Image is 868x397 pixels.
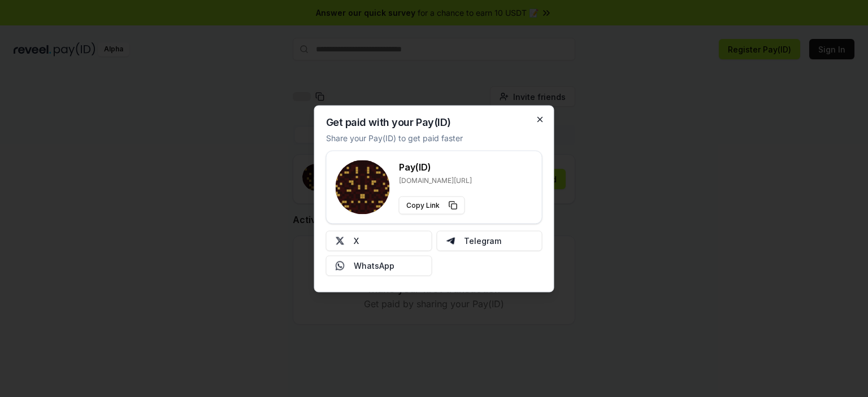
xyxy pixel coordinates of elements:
[326,117,451,127] h2: Get paid with your Pay(ID)
[399,160,472,173] h3: Pay(ID)
[336,261,345,270] img: Whatsapp
[436,230,542,251] button: Telegram
[399,196,465,214] button: Copy Link
[326,255,432,276] button: WhatsApp
[326,132,463,143] p: Share your Pay(ID) to get paid faster
[326,230,432,251] button: X
[446,236,455,245] img: Telegram
[399,176,472,185] p: [DOMAIN_NAME][URL]
[336,236,345,245] img: X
